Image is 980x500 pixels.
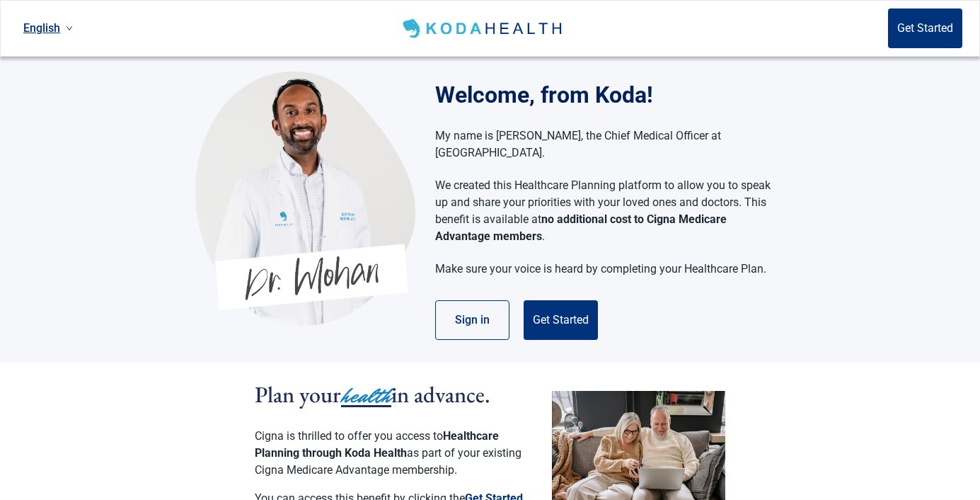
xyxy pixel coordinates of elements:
[195,71,415,326] img: Koda Health
[435,300,509,340] button: Sign in
[66,25,73,32] span: down
[435,261,771,278] p: Make sure your voice is heard by completing your Healthcare Plan.
[255,429,443,443] span: Cigna is thrilled to offer you access to
[341,380,391,411] span: health
[400,17,567,40] img: Koda Health
[435,127,771,161] p: My name is [PERSON_NAME], the Chief Medical Officer at [GEOGRAPHIC_DATA].
[435,78,785,112] h1: Welcome, from Koda!
[435,177,771,245] p: We created this Healthcare Planning platform to allow you to speak up and share your priorities w...
[391,380,490,409] span: in advance.
[255,380,341,409] span: Plan your
[524,300,598,340] button: Get Started
[888,8,962,48] button: Get Started
[18,16,79,40] a: Current language: English
[435,212,727,243] strong: no additional cost to Cigna Medicare Advantage members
